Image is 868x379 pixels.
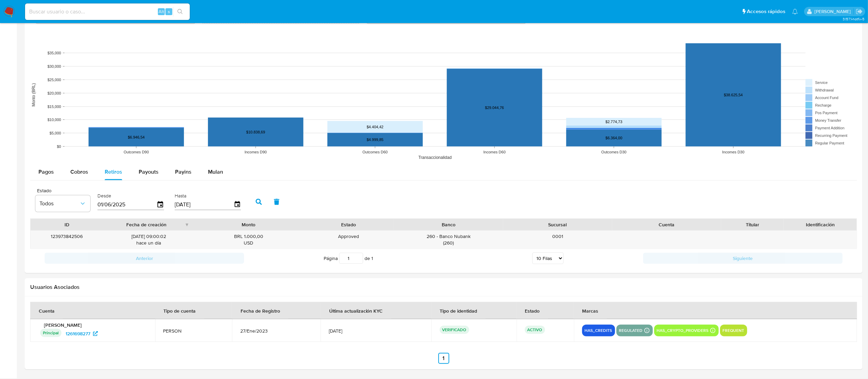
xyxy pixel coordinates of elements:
h2: Usuarios Asociados [30,284,857,291]
span: 3.157.1-hotfix-5 [843,16,865,22]
span: s [168,8,170,15]
p: nicolas.tyrkiel@mercadolibre.com [814,8,853,15]
span: Alt [159,8,164,15]
a: Salir [856,8,863,15]
input: Buscar usuario o caso... [25,7,190,16]
button: search-icon [173,7,187,17]
span: Accesos rápidos [747,8,785,15]
a: Notificaciones [792,9,798,14]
